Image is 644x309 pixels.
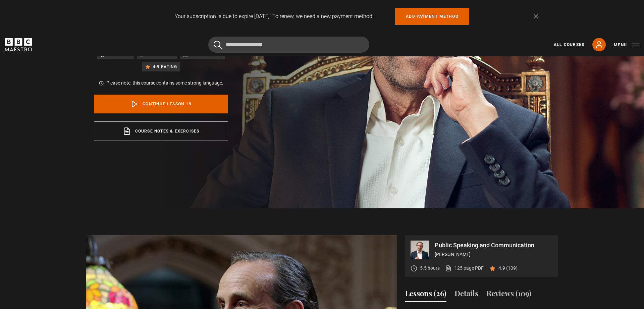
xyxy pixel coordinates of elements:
[554,42,584,48] a: All Courses
[395,8,469,25] a: Add payment method
[498,265,518,272] p: 4.9 (109)
[106,80,223,87] p: Please note, this course contains some strong language.
[405,288,446,302] button: Lessons (26)
[420,265,440,272] p: 5.5 hours
[445,265,484,272] a: 125 page PDF
[94,95,228,113] a: Continue lesson 19
[214,41,222,49] button: Submit the search query
[435,251,553,258] p: [PERSON_NAME]
[175,12,374,20] p: Your subscription is due to expire [DATE]. To renew, we need a new payment method.
[94,121,228,141] a: Course notes & exercises
[5,38,32,51] svg: BBC Maestro
[208,37,369,53] input: Search
[435,242,553,248] p: Public Speaking and Communication
[454,288,478,302] button: Details
[153,63,177,70] p: 4.9 rating
[486,288,531,302] button: Reviews (109)
[614,42,639,48] button: Toggle navigation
